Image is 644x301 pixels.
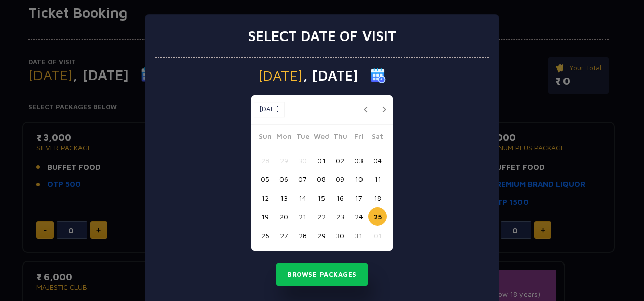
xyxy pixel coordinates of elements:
[248,27,396,45] h3: Select date of visit
[371,68,386,83] img: calender icon
[293,226,312,245] button: 28
[254,102,285,117] button: [DATE]
[331,131,349,145] span: Thu
[274,207,293,226] button: 20
[256,131,274,145] span: Sun
[256,189,274,207] button: 12
[331,207,349,226] button: 23
[256,226,274,245] button: 26
[293,131,312,145] span: Tue
[331,170,349,189] button: 09
[256,207,274,226] button: 19
[349,226,368,245] button: 31
[368,151,387,170] button: 04
[331,189,349,207] button: 16
[312,151,331,170] button: 01
[312,207,331,226] button: 22
[312,226,331,245] button: 29
[293,207,312,226] button: 21
[293,170,312,189] button: 07
[349,170,368,189] button: 10
[274,131,293,145] span: Mon
[312,170,331,189] button: 08
[368,189,387,207] button: 18
[368,226,387,245] button: 01
[349,131,368,145] span: Fri
[349,151,368,170] button: 03
[349,207,368,226] button: 24
[312,189,331,207] button: 15
[274,189,293,207] button: 13
[331,226,349,245] button: 30
[274,170,293,189] button: 06
[274,226,293,245] button: 27
[368,131,387,145] span: Sat
[276,263,368,286] button: Browse Packages
[274,151,293,170] button: 29
[368,170,387,189] button: 11
[312,131,331,145] span: Wed
[258,68,303,83] span: [DATE]
[303,68,358,83] span: , [DATE]
[368,207,387,226] button: 25
[293,189,312,207] button: 14
[293,151,312,170] button: 30
[256,151,274,170] button: 28
[256,170,274,189] button: 05
[331,151,349,170] button: 02
[349,189,368,207] button: 17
